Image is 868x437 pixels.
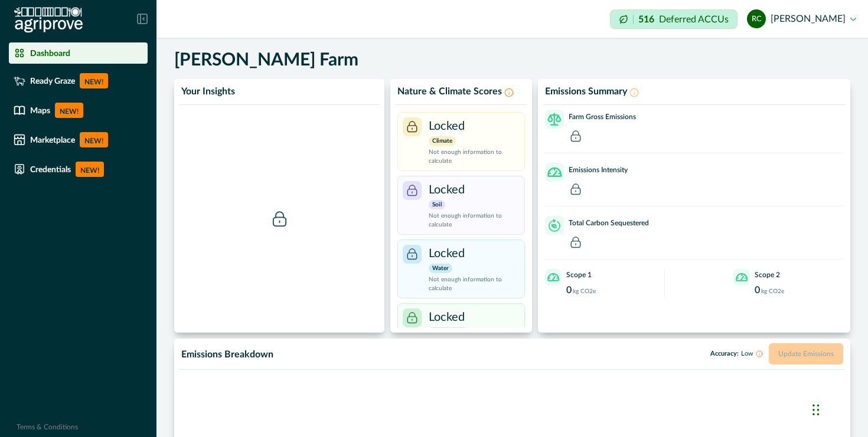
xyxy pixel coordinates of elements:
[30,165,71,174] p: Credentials
[809,380,868,437] iframe: Chat Widget
[30,48,70,58] p: Dashboard
[429,245,465,262] p: Locked
[429,212,520,229] p: Not enough information to calculate
[9,42,148,64] a: Dashboard
[769,343,843,364] button: Update Emissions
[80,132,108,147] p: NEW!
[569,111,636,122] p: Farm Gross Emissions
[755,285,760,295] p: 0
[429,148,520,166] p: Not enough information to calculate
[747,5,856,33] button: robert conron[PERSON_NAME]
[569,165,628,175] p: Emissions Intensity
[566,270,592,280] p: Scope 1
[429,327,468,337] p: Biodiversity
[566,285,572,295] p: 0
[659,15,729,24] p: Deferred ACCUs
[181,349,273,360] p: Emissions Breakdown
[429,264,452,273] p: Water
[80,73,108,88] p: NEW!
[710,350,763,357] p: Accuracy:
[9,127,148,152] a: MarketplaceNEW!
[429,275,520,293] p: Not enough information to calculate
[429,136,456,146] p: Climate
[9,98,148,123] a: MapsNEW!
[14,7,83,33] img: Logo
[76,162,104,177] p: NEW!
[397,86,502,97] p: Nature & Climate Scores
[573,287,596,296] p: kg CO2e
[429,200,445,209] p: Soil
[755,270,780,280] p: Scope 2
[30,106,50,115] p: Maps
[761,287,784,296] p: kg CO2e
[30,76,75,86] p: Ready Graze
[638,15,654,24] p: 516
[429,308,465,326] p: Locked
[429,181,465,199] p: Locked
[569,218,649,228] p: Total Carbon Sequestered
[55,103,83,118] p: NEW!
[812,392,820,428] div: Drag
[30,135,75,144] p: Marketplace
[181,86,235,97] p: Your Insights
[17,423,78,431] a: Terms & Conditions
[174,50,358,71] h5: [PERSON_NAME] Farm
[741,350,753,357] span: Low
[9,157,148,182] a: CredentialsNEW!
[9,68,148,93] a: Ready GrazeNEW!
[429,117,465,135] p: Locked
[545,86,627,97] p: Emissions Summary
